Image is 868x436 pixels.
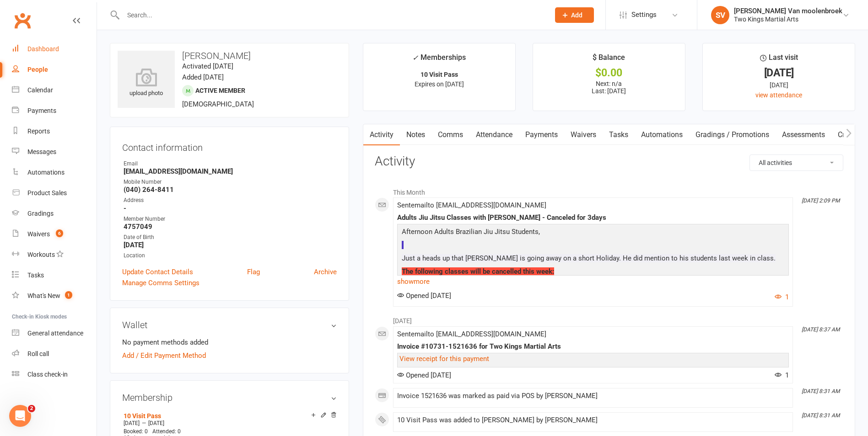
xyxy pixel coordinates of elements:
div: upload photo [118,68,175,98]
div: Workouts [27,251,55,258]
button: 1 [775,292,789,303]
a: Comms [431,124,469,145]
div: Class check-in [27,371,68,378]
span: Settings [631,5,657,25]
div: Tasks [27,271,44,279]
div: Product Sales [27,189,67,197]
li: No payment methods added [122,337,337,348]
div: — [121,420,337,427]
a: view attendance [755,91,802,99]
div: Memberships [412,52,466,69]
span: [DATE] [148,420,164,426]
a: Update Contact Details [122,266,193,277]
span: 6 [56,229,63,237]
div: Roll call [27,350,49,357]
div: Invoice #10731-1521636 for Two Kings Martial Arts [397,343,789,351]
div: $0.00 [541,68,677,78]
p: Afternoon Adults Brazilian Jiu Jitsu Students, [399,226,787,239]
strong: [DATE] [124,241,337,249]
time: Added [DATE] [182,73,224,81]
div: [PERSON_NAME] Van moolenbroek [734,7,842,15]
div: Date of Birth [124,233,337,242]
div: Adults Jiu Jitsu Classes with [PERSON_NAME] - Canceled for 3days [397,214,789,222]
div: [DATE] [711,68,846,78]
h3: Activity [375,154,843,169]
a: Manage Comms Settings [122,277,199,288]
div: Last visit [760,52,798,68]
div: Location [124,251,337,260]
a: Archive [314,266,337,277]
h3: [PERSON_NAME] [118,51,341,61]
strong: [EMAIL_ADDRESS][DOMAIN_NAME] [124,167,337,175]
a: Calendar [12,80,97,101]
strong: 10 Visit Pass [421,71,458,78]
a: Reports [12,121,97,142]
div: General attendance [27,330,83,337]
a: Notes [400,124,431,145]
div: $ Balance [593,52,625,68]
a: Roll call [12,344,97,364]
div: Calendar [27,86,53,94]
i: [DATE] 8:37 AM [802,326,840,333]
p: Next: n/a Last: [DATE] [541,80,677,95]
a: What's New1 [12,286,97,306]
strong: - [124,204,337,213]
span: Expires on [DATE] [415,80,464,88]
a: show more [397,275,789,288]
a: Waivers [564,124,603,145]
div: [DATE] [711,80,846,90]
div: Waivers [27,230,50,238]
iframe: Intercom live chat [9,405,31,427]
div: Email [124,160,337,168]
strong: 4757049 [124,223,337,231]
a: Add / Edit Payment Method [122,350,206,361]
i: [DATE] 8:31 AM [802,388,840,394]
a: 10 Visit Pass [124,412,161,420]
h3: Membership [122,393,337,403]
a: Flag [247,266,260,277]
a: Product Sales [12,183,97,203]
a: Gradings [12,203,97,224]
div: Reports [27,128,50,135]
span: Opened [DATE] [397,371,451,379]
i: ✓ [412,53,418,62]
div: Member Number [124,215,337,223]
div: Address [124,196,337,205]
a: View receipt for this payment [399,355,489,363]
a: Clubworx [11,9,34,32]
span: Just a heads up that [PERSON_NAME] is going away on a short Holiday. He did mention to his studen... [402,254,776,262]
a: Class kiosk mode [12,364,97,385]
span: Add [571,11,582,19]
span: Sent email to [EMAIL_ADDRESS][DOMAIN_NAME] [397,201,546,209]
div: People [27,66,48,73]
a: Payments [12,101,97,121]
div: Invoice 1521636 was marked as paid via POS by [PERSON_NAME] [397,392,789,400]
div: 10 Visit Pass was added to [PERSON_NAME] by [PERSON_NAME] [397,416,789,424]
span: 2 [28,405,35,412]
a: Waivers 6 [12,224,97,245]
span: [DEMOGRAPHIC_DATA] [182,100,254,108]
div: Two Kings Martial Arts [734,15,842,23]
span: Opened [DATE] [397,292,451,300]
a: Tasks [12,265,97,286]
li: [DATE] [375,311,843,326]
div: Messages [27,148,56,155]
a: General attendance kiosk mode [12,323,97,344]
a: Dashboard [12,39,97,59]
a: Automations [635,124,689,145]
span: Active member [195,87,245,94]
div: Gradings [27,210,54,217]
div: Automations [27,169,65,176]
h3: Wallet [122,320,337,330]
h3: Contact information [122,139,337,153]
span: 1 [65,291,72,299]
a: Activity [363,124,400,145]
a: Messages [12,142,97,162]
span: [DATE] [124,420,140,426]
input: Search... [120,9,543,21]
li: This Month [375,183,843,197]
i: [DATE] 8:31 AM [802,412,840,419]
div: What's New [27,292,60,299]
div: Payments [27,107,56,114]
a: People [12,59,97,80]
